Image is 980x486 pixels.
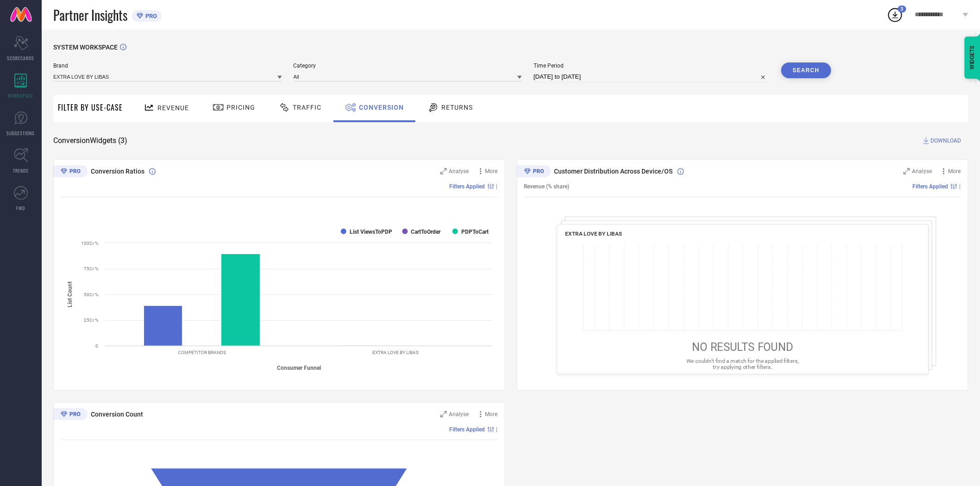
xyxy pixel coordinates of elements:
[157,104,189,112] span: Revenue
[686,358,798,370] span: We couldn’t find a match for the applied filters, try applying other filters.
[565,231,622,237] span: EXTRA LOVE BY LIBAS
[7,55,35,62] span: SCORECARDS
[692,341,793,354] span: NO RESULTS FOUND
[440,168,447,174] svg: Zoom
[534,62,770,69] span: Time Period
[84,318,98,323] text: 25Cr %
[53,165,88,179] div: Premium
[554,168,673,175] span: Customer Distribution Across Device/OS
[411,229,441,235] text: CartToOrder
[461,229,489,235] text: PDPToCart
[91,411,143,418] span: Conversion Count
[84,292,98,297] text: 50Cr %
[95,343,98,349] text: 0
[53,44,118,51] span: SYSTEM WORKSPACE
[91,168,144,175] span: Conversion Ratios
[904,168,910,174] svg: Zoom
[13,167,29,174] span: TRENDS
[441,104,473,111] span: Returns
[143,12,157,19] span: PRO
[84,266,98,271] text: 75Cr %
[67,281,73,307] tspan: List Count
[277,365,321,371] tspan: Consumer Funnel
[534,71,770,82] input: Select time period
[496,183,498,190] span: |
[931,136,961,145] span: DOWNLOAD
[350,229,392,235] text: List ViewsToPDP
[485,411,498,417] span: More
[178,350,226,355] text: COMPETITOR BRANDS
[517,165,551,179] div: Premium
[17,205,25,212] span: FWD
[81,241,98,246] text: 100Cr %
[359,104,404,111] span: Conversion
[450,426,485,433] span: Filters Applied
[53,62,282,69] span: Brand
[53,136,127,145] span: Conversion Widgets ( 3 )
[53,6,127,25] span: Partner Insights
[293,104,321,111] span: Traffic
[485,168,498,174] span: More
[960,183,961,190] span: |
[8,92,34,99] span: WORKSPACE
[226,104,255,111] span: Pricing
[294,62,522,69] span: Category
[449,168,469,174] span: Analyse
[53,408,88,422] div: Premium
[449,411,469,417] span: Analyse
[949,168,961,174] span: More
[913,183,949,190] span: Filters Applied
[901,6,904,12] span: 3
[450,183,485,190] span: Filters Applied
[912,168,932,174] span: Analyse
[373,350,419,355] text: EXTRA LOVE BY LIBAS
[7,130,35,137] span: SUGGESTIONS
[524,183,570,190] span: Revenue (% share)
[887,6,904,23] div: Open download list
[496,426,498,433] span: |
[440,411,447,417] svg: Zoom
[781,62,831,78] button: Search
[58,102,123,113] span: Filter By Use-Case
